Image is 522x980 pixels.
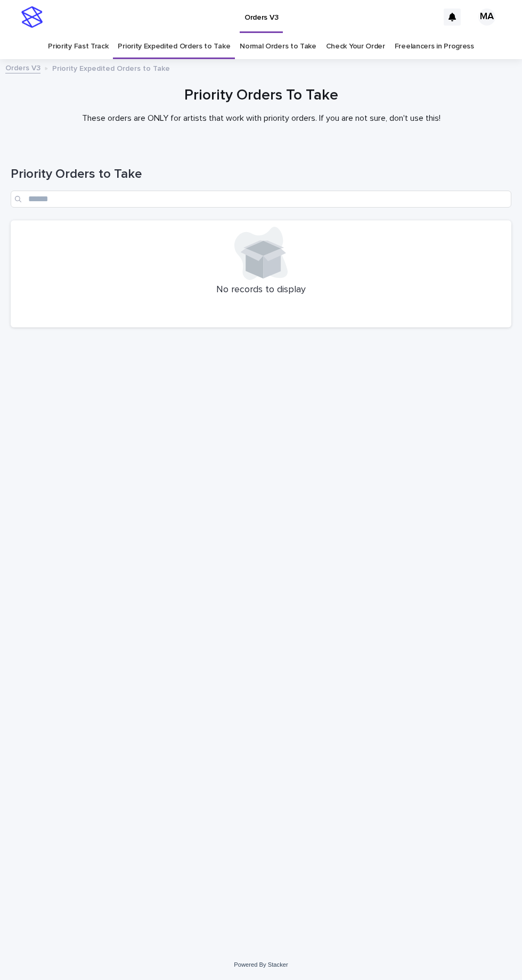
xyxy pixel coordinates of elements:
[234,961,288,968] a: Powered By Stacker
[11,167,511,182] h1: Priority Orders to Take
[5,61,40,73] a: Orders V3
[326,34,385,59] a: Check Your Order
[118,34,230,59] a: Priority Expedited Orders to Take
[395,34,474,59] a: Freelancers in Progress
[48,34,108,59] a: Priority Fast Track
[21,6,43,28] img: stacker-logo-s-only.png
[11,87,511,105] h1: Priority Orders To Take
[240,34,316,59] a: Normal Orders to Take
[52,62,170,73] p: Priority Expedited Orders to Take
[478,9,495,26] div: MA
[11,191,511,208] input: Search
[17,284,505,296] p: No records to display
[48,113,474,123] p: These orders are ONLY for artists that work with priority orders. If you are not sure, don't use ...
